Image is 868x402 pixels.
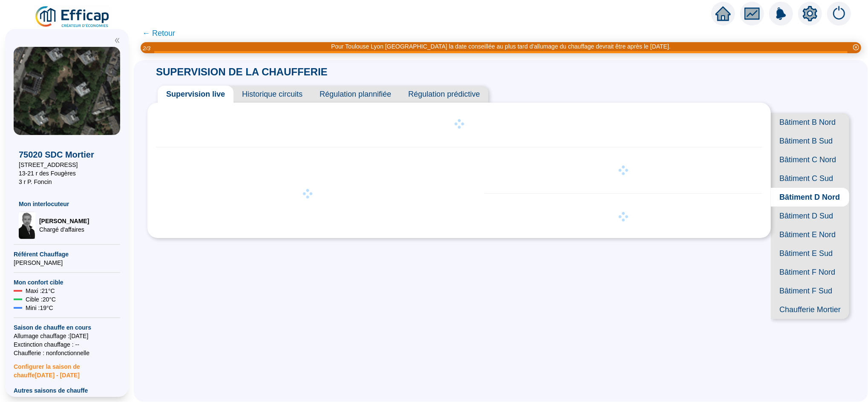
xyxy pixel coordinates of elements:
[14,258,120,267] span: [PERSON_NAME]
[158,86,234,103] span: Supervision live
[771,169,849,188] span: Bâtiment C Sud
[142,27,175,39] span: ← Retour
[771,300,849,319] span: Chaufferie Mortier
[19,149,115,161] span: 75020 SDC Mortier
[311,86,400,103] span: Régulation plannifiée
[771,132,849,150] span: Bâtiment B Sud
[744,6,760,21] span: fund
[26,304,53,312] span: Mini : 19 °C
[114,37,120,43] span: double-left
[14,332,120,340] span: Allumage chauffage : [DATE]
[771,225,849,244] span: Bâtiment E Nord
[771,263,849,281] span: Bâtiment F Nord
[19,200,115,208] span: Mon interlocuteur
[26,287,55,295] span: Maxi : 21 °C
[331,42,671,51] div: Pour Toulouse Lyon [GEOGRAPHIC_DATA] la date conseillée au plus tard d'allumage du chauffage devr...
[14,357,120,379] span: Configurer la saison de chauffe [DATE] - [DATE]
[827,2,851,26] img: alerts
[19,169,115,178] span: 13-21 r des Fougères
[147,66,336,78] span: SUPERVISION DE LA CHAUFFERIE
[34,5,111,29] img: efficap energie logo
[771,188,849,207] span: Bâtiment D Nord
[771,207,849,225] span: Bâtiment D Sud
[26,295,56,304] span: Cible : 20 °C
[19,161,115,169] span: [STREET_ADDRESS]
[802,6,818,21] span: setting
[400,86,488,103] span: Régulation prédictive
[14,349,120,357] span: Chaufferie : non fonctionnelle
[853,44,859,50] span: close-circle
[19,178,115,186] span: 3 r P. Foncin
[14,278,120,287] span: Mon confort cible
[14,386,120,395] span: Autres saisons de chauffe
[19,212,36,239] img: Chargé d'affaires
[715,6,731,21] span: home
[143,45,150,52] i: 2 / 3
[234,86,311,103] span: Historique circuits
[771,244,849,263] span: Bâtiment E Sud
[14,250,120,258] span: Référent Chauffage
[771,113,849,132] span: Bâtiment B Nord
[769,2,793,26] img: alerts
[39,225,89,234] span: Chargé d'affaires
[39,217,89,225] span: [PERSON_NAME]
[771,281,849,300] span: Bâtiment F Sud
[14,323,120,332] span: Saison de chauffe en cours
[14,340,120,349] span: Exctinction chauffage : --
[771,150,849,169] span: Bâtiment C Nord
